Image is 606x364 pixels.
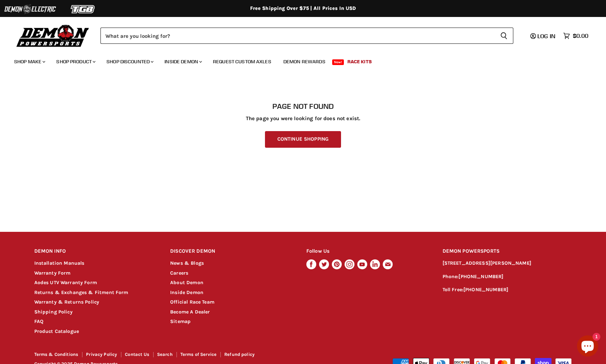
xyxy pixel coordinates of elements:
[208,54,277,69] a: Request Custom Axles
[537,33,555,40] span: Log in
[170,318,191,324] a: Sitemap
[527,33,560,39] a: Log in
[443,243,572,260] h2: DEMON POWERSPORTS
[224,352,255,357] a: Refund policy
[342,54,377,69] a: Race Kits
[170,270,188,276] a: Careers
[34,280,97,286] a: Aodes UTV Warranty Form
[34,352,304,359] nav: Footer
[51,54,100,69] a: Shop Product
[157,352,173,357] a: Search
[100,28,513,44] form: Product
[463,287,508,293] a: [PHONE_NUMBER]
[34,116,572,122] p: The page you were looking for does not exist.
[125,352,149,357] a: Contact Us
[278,54,331,69] a: Demon Rewards
[14,23,92,48] img: Demon Powersports
[170,309,210,315] a: Become A Dealer
[573,33,588,39] span: $0.00
[306,243,429,260] h2: Follow Us
[20,5,586,12] div: Free Shipping Over $75 | All Prices In USD
[34,352,79,357] a: Terms & Conditions
[34,260,85,266] a: Installation Manuals
[34,270,71,276] a: Warranty Form
[34,309,73,315] a: Shipping Policy
[332,59,344,65] span: New!
[4,2,57,16] img: Demon Electric Logo 2
[34,299,99,305] a: Warranty & Returns Policy
[170,260,204,266] a: News & Blogs
[443,259,572,268] p: [STREET_ADDRESS][PERSON_NAME]
[101,54,158,69] a: Shop Discounted
[170,243,293,260] h2: DISCOVER DEMON
[575,335,600,358] inbox-online-store-chat: Shopify online store chat
[170,299,214,305] a: Official Race Team
[170,289,203,295] a: Inside Demon
[34,243,157,260] h2: DEMON INFO
[57,2,110,16] img: TGB Logo 2
[9,54,50,69] a: Shop Make
[170,280,203,286] a: About Demon
[34,102,572,111] h1: Page not found
[265,131,341,148] a: Continue Shopping
[9,52,587,69] ul: Main menu
[180,352,217,357] a: Terms of Service
[34,289,128,295] a: Returns & Exchanges & Fitment Form
[100,28,495,44] input: Search
[443,273,572,281] p: Phone:
[560,31,592,41] a: $0.00
[34,318,44,324] a: FAQ
[159,54,206,69] a: Inside Demon
[443,286,572,294] p: Toll Free:
[34,328,79,334] a: Product Catalogue
[458,274,503,280] a: [PHONE_NUMBER]
[495,28,513,44] button: Search
[86,352,117,357] a: Privacy Policy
